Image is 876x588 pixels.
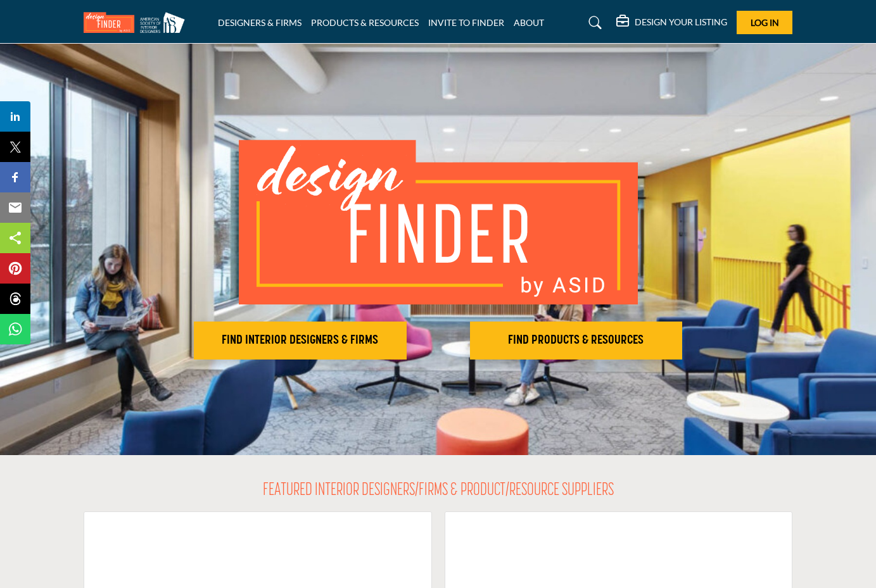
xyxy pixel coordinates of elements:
[474,333,679,348] h2: FIND PRODUCTS & RESOURCES
[84,12,191,33] img: Site Logo
[194,322,407,360] button: FIND INTERIOR DESIGNERS & FIRMS
[263,480,614,502] h2: FEATURED INTERIOR DESIGNERS/FIRMS & PRODUCT/RESOURCE SUPPLIERS
[514,17,544,28] a: ABOUT
[576,13,610,33] a: Search
[239,140,638,304] img: image
[470,322,683,360] button: FIND PRODUCTS & RESOURCES
[616,15,727,30] div: DESIGN YOUR LISTING
[635,16,727,28] h5: DESIGN YOUR LISTING
[737,11,792,34] button: Log In
[428,17,504,28] a: INVITE TO FINDER
[218,17,302,28] a: DESIGNERS & FIRMS
[198,333,403,348] h2: FIND INTERIOR DESIGNERS & FIRMS
[311,17,419,28] a: PRODUCTS & RESOURCES
[751,17,779,28] span: Log In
